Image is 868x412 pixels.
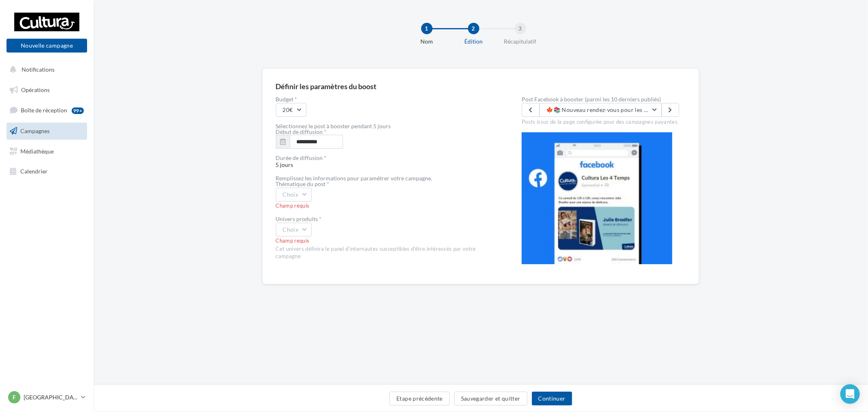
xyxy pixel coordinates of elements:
[401,37,453,46] div: Nom
[276,223,312,237] button: Choix
[540,103,662,117] button: 🍁📚 Nouveau rendez-vous pour les passionné·e·s de lecture ! 📚🍁 Le Club de lecture Jeune Adulte déb...
[522,117,686,126] div: Posts issus de la page configurée pour des campagnes payantes
[522,96,686,102] label: Post Facebook à booster (parmi les 10 derniers publiés)
[21,107,67,114] span: Boîte de réception
[276,155,496,161] div: Durée de diffusion *
[5,81,89,99] a: Opérations
[532,392,572,405] button: Continuer
[276,103,306,117] button: 20€
[276,216,496,222] div: Univers produits *
[276,181,496,187] div: Thématique du post *
[515,23,526,34] div: 3
[276,123,496,129] div: Sélectionnez le post à booster pendant 5 jours
[494,37,547,46] div: Récapitulatif
[276,245,496,260] div: Cet univers définira le panel d'internautes susceptibles d'être intéressés par votre campagne
[276,188,312,202] button: Choix
[276,155,496,168] span: 5 jours
[13,393,16,401] span: F
[276,202,496,210] div: Champ requis
[5,143,89,160] a: Médiathèque
[421,23,433,34] div: 1
[5,163,89,180] a: Calendrier
[20,127,50,134] span: Campagnes
[448,37,500,46] div: Édition
[72,107,84,114] div: 99+
[22,66,55,73] span: Notifications
[5,101,89,119] a: Boîte de réception99+
[21,86,50,93] span: Opérations
[389,392,450,405] button: Etape précédente
[276,129,327,135] label: Début de diffusion *
[24,393,78,401] p: [GEOGRAPHIC_DATA]
[276,96,496,102] label: Budget *
[454,392,527,405] button: Sauvegarder et quitter
[276,237,496,245] div: Champ requis
[276,175,496,181] div: Remplissez les informations pour paramétrer votre campagne.
[5,123,89,140] a: Campagnes
[840,384,860,404] div: Open Intercom Messenger
[522,132,672,264] img: operation-preview
[468,23,479,34] div: 2
[20,168,48,175] span: Calendrier
[20,147,54,154] span: Médiathèque
[7,390,87,405] a: F [GEOGRAPHIC_DATA]
[276,83,377,90] div: Définir les paramètres du boost
[7,39,87,53] button: Nouvelle campagne
[5,61,85,78] button: Notifications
